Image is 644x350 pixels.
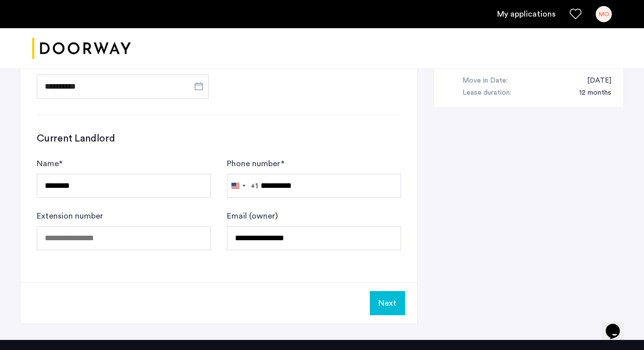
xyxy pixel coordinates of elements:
[570,8,582,20] a: Favorites
[497,8,555,20] a: My application
[596,6,612,22] div: MO
[462,87,511,99] div: Lease duration:
[32,30,131,67] img: logo
[193,80,205,92] button: Open calendar
[602,310,634,340] iframe: chat widget
[227,210,278,222] label: Email (owner)
[577,75,611,87] div: 10/15/2025
[227,174,258,197] button: Selected country
[227,158,284,170] label: Phone number *
[569,87,611,99] div: 12 months
[37,210,103,222] label: Extension number
[37,158,62,170] label: Name *
[37,131,401,146] h3: Current Landlord
[32,30,131,67] a: Cazamio logo
[251,180,258,192] div: +1
[462,75,508,87] div: Move in Date:
[370,291,405,315] button: Next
